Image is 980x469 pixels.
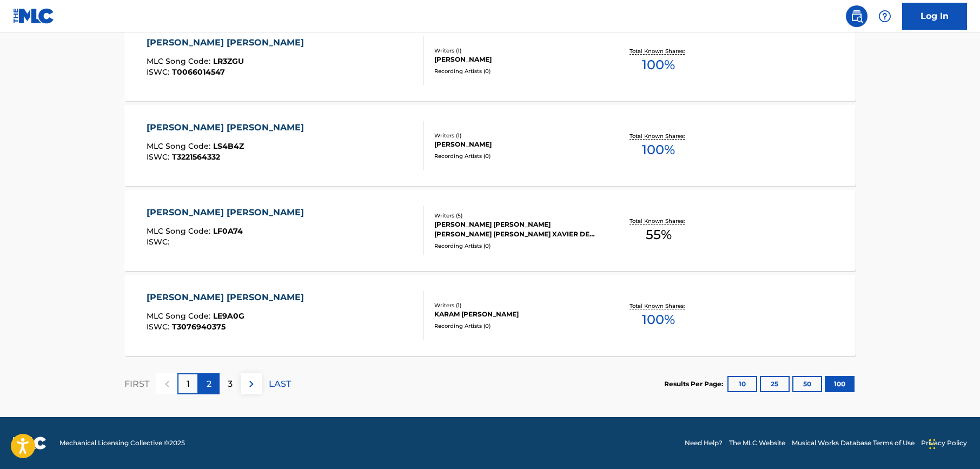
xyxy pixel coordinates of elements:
[434,152,598,160] div: Recording Artists ( 0 )
[630,217,687,225] p: Total Known Shares:
[434,309,598,319] div: KARAM [PERSON_NAME]
[124,20,856,101] a: [PERSON_NAME] [PERSON_NAME]MLC Song Code:LR3ZGUISWC:T0066014547Writers (1)[PERSON_NAME]Recording ...
[825,376,855,392] button: 100
[642,140,675,160] span: 100 %
[124,378,149,391] p: FIRST
[147,206,309,219] div: [PERSON_NAME] [PERSON_NAME]
[147,141,213,151] span: MLC Song Code :
[147,237,172,247] span: ISWC :
[642,55,675,75] span: 100 %
[124,190,856,271] a: [PERSON_NAME] [PERSON_NAME]MLC Song Code:LF0A74ISWC:Writers (5)[PERSON_NAME] [PERSON_NAME] [PERSO...
[434,47,598,55] div: Writers ( 1 )
[642,310,675,329] span: 100 %
[13,8,55,24] img: MLC Logo
[434,212,598,220] div: Writers ( 5 )
[729,438,785,448] a: The MLC Website
[172,67,225,77] span: T0066014547
[213,141,244,151] span: LS4B4Z
[147,152,172,162] span: ISWC :
[434,322,598,330] div: Recording Artists ( 0 )
[434,140,598,149] div: [PERSON_NAME]
[124,105,856,186] a: [PERSON_NAME] [PERSON_NAME]MLC Song Code:LS4B4ZISWC:T3221564332Writers (1)[PERSON_NAME]Recording ...
[213,56,244,66] span: LR3ZGU
[172,152,220,162] span: T3221564332
[664,379,726,389] p: Results Per Page:
[760,376,790,392] button: 25
[630,132,687,140] p: Total Known Shares:
[850,10,863,23] img: search
[921,438,967,448] a: Privacy Policy
[147,226,213,236] span: MLC Song Code :
[630,47,687,55] p: Total Known Shares:
[792,376,822,392] button: 50
[434,67,598,75] div: Recording Artists ( 0 )
[878,10,891,23] img: help
[727,376,757,392] button: 10
[245,378,258,391] img: right
[630,302,687,310] p: Total Known Shares:
[13,437,47,450] img: logo
[434,220,598,239] div: [PERSON_NAME] [PERSON_NAME] [PERSON_NAME] [PERSON_NAME] XAVIER DE [PERSON_NAME], [PERSON_NAME], [...
[147,36,309,49] div: [PERSON_NAME] [PERSON_NAME]
[434,301,598,309] div: Writers ( 1 )
[646,225,672,245] span: 55 %
[434,242,598,250] div: Recording Artists ( 0 )
[147,121,309,134] div: [PERSON_NAME] [PERSON_NAME]
[685,438,723,448] a: Need Help?
[147,311,213,321] span: MLC Song Code :
[929,428,936,460] div: Drag
[147,56,213,66] span: MLC Song Code :
[902,3,967,30] a: Log In
[228,378,233,391] p: 3
[269,378,291,391] p: LAST
[434,131,598,140] div: Writers ( 1 )
[213,226,243,236] span: LF0A74
[207,378,211,391] p: 2
[792,438,915,448] a: Musical Works Database Terms of Use
[147,67,172,77] span: ISWC :
[124,275,856,356] a: [PERSON_NAME] [PERSON_NAME]MLC Song Code:LE9A0GISWC:T3076940375Writers (1)KARAM [PERSON_NAME]Reco...
[926,417,980,469] iframe: Chat Widget
[434,55,598,64] div: [PERSON_NAME]
[874,5,896,27] div: Help
[59,438,185,448] span: Mechanical Licensing Collective © 2025
[147,291,309,304] div: [PERSON_NAME] [PERSON_NAME]
[213,311,244,321] span: LE9A0G
[147,322,172,332] span: ISWC :
[187,378,190,391] p: 1
[172,322,226,332] span: T3076940375
[846,5,868,27] a: Public Search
